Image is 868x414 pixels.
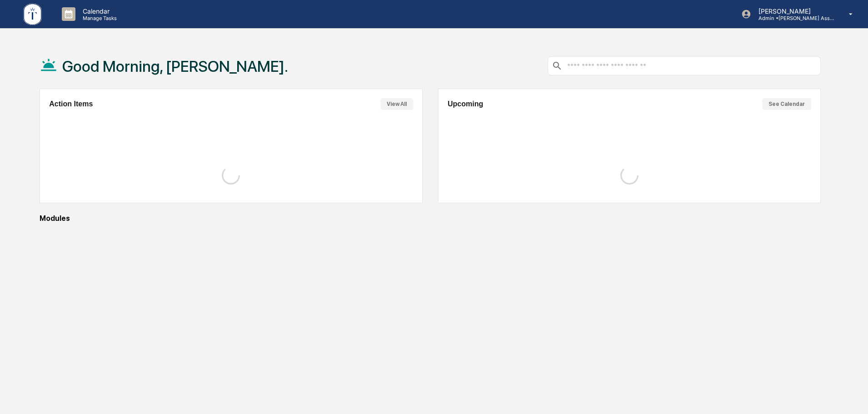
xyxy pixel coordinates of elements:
[762,98,811,110] button: See Calendar
[75,15,121,21] p: Manage Tasks
[75,7,121,15] p: Calendar
[22,2,44,27] img: logo
[751,7,836,15] p: [PERSON_NAME]
[40,214,821,223] div: Modules
[448,100,483,108] h2: Upcoming
[751,15,836,21] p: Admin • [PERSON_NAME] Asset Management LLC
[49,100,93,108] h2: Action Items
[380,98,413,110] button: View All
[62,57,288,75] h1: Good Morning, [PERSON_NAME].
